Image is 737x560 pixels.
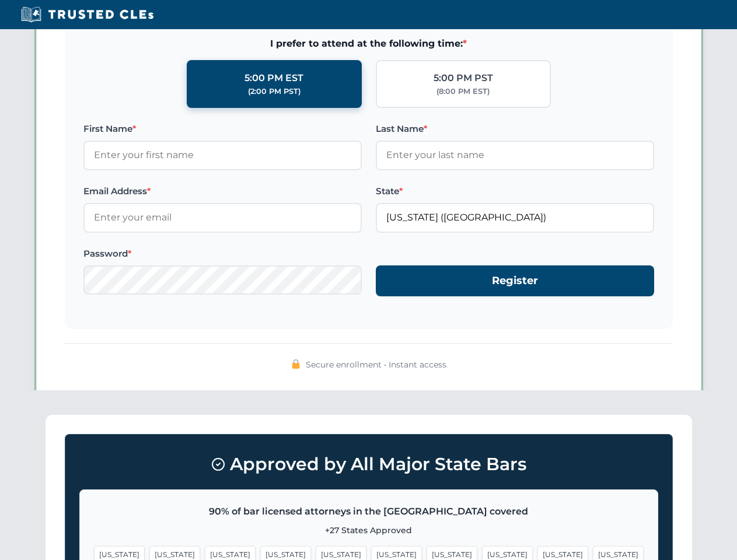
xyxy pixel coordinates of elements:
[376,184,654,198] label: State
[291,359,301,369] img: 🔒
[83,36,654,51] span: I prefer to attend at the following time:
[376,122,654,136] label: Last Name
[376,203,654,232] input: Florida (FL)
[18,6,157,23] img: Trusted CLEs
[436,86,490,97] div: (8:00 PM EST)
[248,86,301,97] div: (2:00 PM PST)
[83,122,362,136] label: First Name
[244,71,303,86] div: 5:00 PM EST
[83,203,362,232] input: Enter your email
[376,141,654,170] input: Enter your last name
[434,71,493,86] div: 5:00 PM PST
[306,358,446,371] span: Secure enrollment • Instant access
[79,449,658,480] h3: Approved by All Major State Bars
[83,184,362,198] label: Email Address
[376,265,654,296] button: Register
[94,504,644,519] p: 90% of bar licensed attorneys in the [GEOGRAPHIC_DATA] covered
[83,141,362,170] input: Enter your first name
[83,247,362,261] label: Password
[94,524,644,537] p: +27 States Approved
